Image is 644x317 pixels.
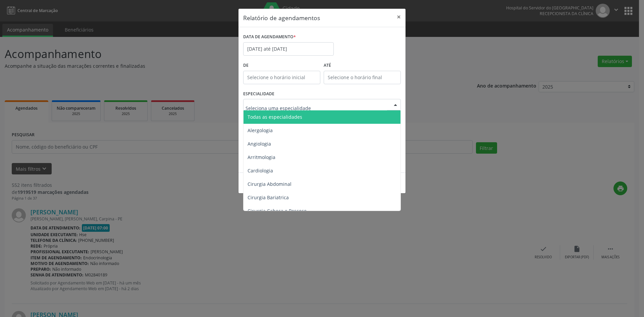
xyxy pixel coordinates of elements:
label: ATÉ [324,60,401,71]
span: Todas as especialidades [248,114,302,120]
input: Seleciona uma especialidade [246,101,387,115]
button: Close [392,9,406,25]
label: De [243,60,320,71]
span: Cirurgia Cabeça e Pescoço [248,208,307,214]
input: Selecione o horário final [324,71,401,84]
span: Cirurgia Abdominal [248,181,291,187]
span: Arritmologia [248,154,275,160]
label: DATA DE AGENDAMENTO [243,32,296,42]
input: Selecione uma data ou intervalo [243,42,334,56]
span: Cardiologia [248,167,273,174]
span: Angiologia [248,141,271,147]
label: ESPECIALIDADE [243,89,274,99]
span: Alergologia [248,127,273,134]
h5: Relatório de agendamentos [243,13,320,22]
span: Cirurgia Bariatrica [248,194,289,201]
input: Selecione o horário inicial [243,71,320,84]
